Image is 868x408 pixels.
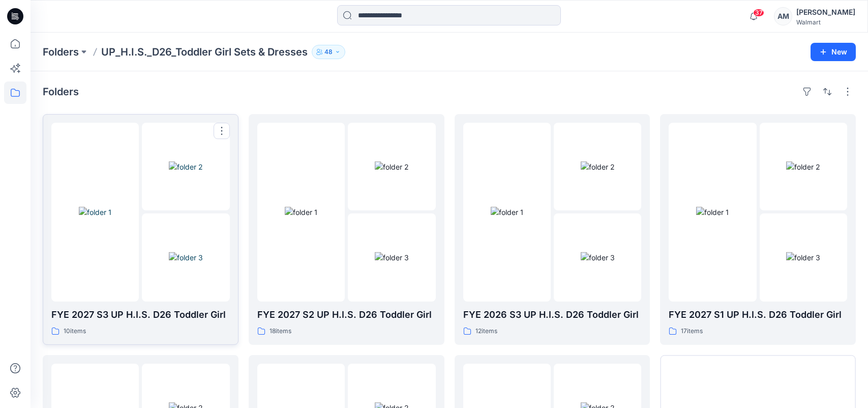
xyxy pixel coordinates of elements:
img: folder 1 [696,207,729,217]
img: folder 2 [581,161,615,172]
p: 10 items [64,326,86,337]
img: folder 2 [375,161,409,172]
a: folder 1folder 2folder 3FYE 2026 S3 UP H.I.S. D26 Toddler Girl12items [455,114,650,345]
p: 18 items [270,326,291,337]
p: FYE 2027 S3 UP H.I.S. D26 Toddler Girl [51,308,230,322]
p: FYE 2027 S1 UP H.I.S. D26 Toddler Girl [669,308,847,322]
p: FYE 2027 S2 UP H.I.S. D26 Toddler Girl [257,308,436,322]
img: folder 2 [169,161,203,172]
img: folder 1 [491,207,523,217]
p: FYE 2026 S3 UP H.I.S. D26 Toddler Girl [463,308,642,322]
a: folder 1folder 2folder 3FYE 2027 S1 UP H.I.S. D26 Toddler Girl17items [660,114,856,345]
img: folder 3 [581,252,615,263]
a: folder 1folder 2folder 3FYE 2027 S2 UP H.I.S. D26 Toddler Girl18items [249,114,444,345]
div: [PERSON_NAME] [796,6,855,18]
a: Folders [43,45,79,59]
button: New [811,43,856,61]
p: 48 [324,46,333,58]
a: folder 1folder 2folder 3FYE 2027 S3 UP H.I.S. D26 Toddler Girl10items [43,114,238,345]
img: folder 3 [375,252,409,263]
img: folder 1 [285,207,317,217]
div: Walmart [796,18,855,26]
p: UP_H.I.S._D26_Toddler Girl Sets & Dresses [101,45,308,59]
h4: Folders [43,86,79,98]
button: 48 [312,45,345,59]
img: folder 2 [786,161,820,172]
p: 17 items [681,326,703,337]
div: AM [774,7,792,25]
span: 37 [753,9,764,17]
img: folder 3 [786,252,820,263]
img: folder 1 [79,207,111,217]
p: 12 items [475,326,497,337]
img: folder 3 [169,252,203,263]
